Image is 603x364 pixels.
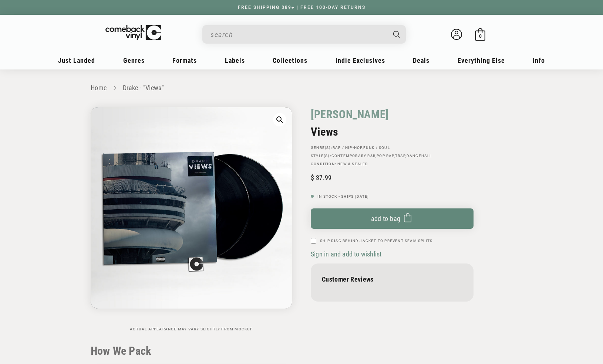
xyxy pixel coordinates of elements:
h2: Views [311,125,474,138]
a: Home [91,84,107,92]
h2: How We Pack [91,344,512,358]
div: Search [202,25,406,44]
p: STYLE(S): , , , [311,154,474,158]
a: Drake - "Views" [123,84,164,92]
span: Deals [413,57,429,64]
p: Customer Reviews [322,275,462,283]
span: $ [311,174,314,181]
span: Add to bag [371,215,401,222]
span: Indie Exclusives [336,57,385,64]
media-gallery: Gallery Viewer [91,107,292,331]
a: FREE SHIPPING $89+ | FREE 100-DAY RETURNS [230,5,373,10]
p: In Stock - Ships [DATE] [311,194,474,199]
a: [PERSON_NAME] [311,107,389,122]
span: Info [533,57,545,64]
span: 37.99 [311,174,331,181]
a: Rap / Hip-Hop [333,146,362,150]
nav: breadcrumbs [91,83,512,93]
a: Contemporary R&B [331,154,375,158]
button: Add to bag [311,208,474,229]
span: Labels [225,57,245,64]
span: Just Landed [58,57,95,64]
button: Sign in and add to wishlist [311,250,384,258]
span: Genres [123,57,145,64]
a: Trap [395,154,405,158]
p: Condition: New & Sealed [311,162,474,166]
span: Everything Else [458,57,505,64]
a: Funk / Soul [363,146,390,150]
input: search [210,27,386,42]
p: Actual appearance may vary slightly from mockup [91,327,292,331]
span: Formats [172,57,197,64]
span: Sign in and add to wishlist [311,250,381,258]
label: Ship Disc Behind Jacket To Prevent Seam Splits [320,238,432,244]
p: GENRE(S): , [311,146,474,150]
a: Dancehall [407,154,432,158]
button: Search [387,25,407,44]
span: Collections [273,57,307,64]
a: Pop Rap [377,154,394,158]
span: 0 [479,33,482,39]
